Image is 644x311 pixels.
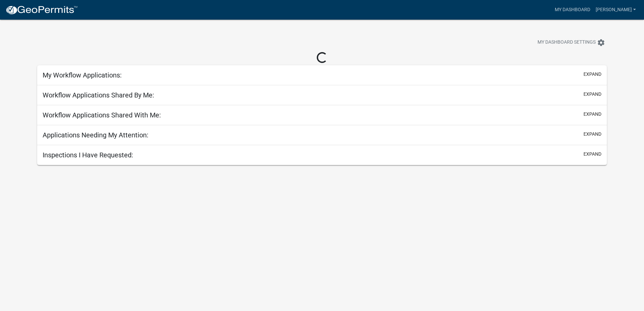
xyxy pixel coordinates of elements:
[43,111,161,119] h5: Workflow Applications Shared With Me:
[552,3,593,16] a: My Dashboard
[583,131,601,138] button: expand
[583,71,601,78] button: expand
[43,151,133,159] h5: Inspections I Have Requested:
[593,3,639,16] a: [PERSON_NAME]
[583,91,601,98] button: expand
[43,71,122,79] h5: My Workflow Applications:
[583,151,601,158] button: expand
[538,39,596,47] span: My Dashboard Settings
[532,36,611,49] button: My Dashboard Settingssettings
[43,91,154,99] h5: Workflow Applications Shared By Me:
[583,111,601,118] button: expand
[597,39,605,47] i: settings
[43,131,148,139] h5: Applications Needing My Attention:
